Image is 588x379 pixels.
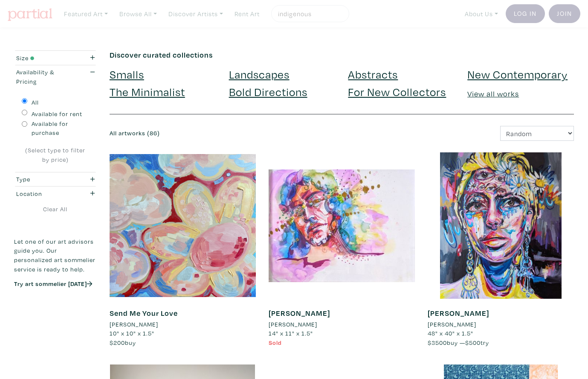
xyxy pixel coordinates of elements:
h6: Discover curated collections [110,50,574,60]
span: Sold [269,338,282,347]
a: New Contemporary [467,67,568,82]
p: Let one of our art advisors guide you. Our personalized art sommelier service is ready to help. [14,237,97,274]
span: $200 [110,338,125,347]
span: buy — try [428,338,489,347]
div: (Select type to filter by price) [22,146,89,164]
a: Featured Art [60,5,112,23]
a: For New Collectors [348,84,446,99]
a: Discover Artists [165,5,227,23]
a: Log In [506,4,545,23]
iframe: Customer reviews powered by Trustpilot [14,297,97,315]
a: Try art sommelier [DATE] [14,280,93,288]
a: [PERSON_NAME] [269,308,330,318]
a: About Us [461,5,502,23]
button: Size [14,51,97,65]
div: Availability & Pricing [16,67,72,86]
li: [PERSON_NAME] [110,320,158,329]
a: Join [549,4,580,23]
li: [PERSON_NAME] [428,320,476,329]
a: Bold Directions [229,84,307,99]
input: Search [277,9,341,19]
span: 10" x 10" x 1.5" [110,329,154,337]
a: [PERSON_NAME] [110,320,256,329]
a: The Minimalist [110,84,185,99]
a: Smalls [110,67,144,82]
a: Browse All [116,5,161,23]
h6: All artworks (86) [110,130,336,137]
div: Size [16,53,72,63]
span: 48" x 40" x 1.5" [428,329,473,337]
button: Type [14,172,97,187]
button: Location [14,187,97,201]
label: Available for rent [32,109,82,119]
div: Type [16,175,72,184]
span: $3500 [428,338,447,347]
a: View all works [467,89,519,99]
a: [PERSON_NAME] [428,320,574,329]
button: Availability & Pricing [14,65,97,88]
span: $500 [465,338,481,347]
span: buy [110,338,136,347]
a: Rent Art [231,5,264,23]
a: Landscapes [229,67,290,82]
a: Abstracts [348,67,398,82]
li: [PERSON_NAME] [269,320,317,329]
div: Location [16,189,72,198]
label: All [32,98,39,107]
a: [PERSON_NAME] [428,308,489,318]
label: Available for purchase [32,119,89,137]
span: 14" x 11" x 1.5" [269,329,313,337]
a: [PERSON_NAME] [269,320,415,329]
a: Clear All [14,204,97,214]
a: Send Me Your Love [110,308,178,318]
